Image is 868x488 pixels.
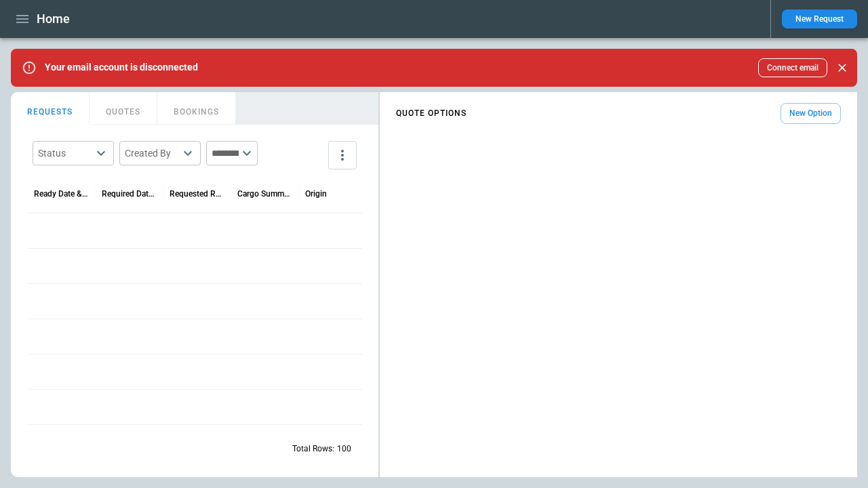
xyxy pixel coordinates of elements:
[237,189,292,199] div: Cargo Summary
[781,103,841,124] button: New Option
[102,189,156,199] div: Required Date & Time (UTC)
[782,9,857,28] button: New Request
[305,189,327,199] div: Origin
[396,110,467,117] h4: QUOTE OPTIONS
[337,443,351,455] p: 100
[157,92,236,125] button: BOOKINGS
[125,146,179,160] div: Created By
[833,58,852,77] button: Close
[38,146,92,160] div: Status
[170,189,224,199] div: Requested Route
[45,62,198,73] p: Your email account is disconnected
[11,92,90,125] button: REQUESTS
[758,58,827,77] button: Connect email
[34,189,88,199] div: Ready Date & Time (UTC)
[380,98,857,129] div: scrollable content
[37,11,70,27] h1: Home
[292,443,334,455] p: Total Rows:
[833,53,852,83] div: dismiss
[90,92,157,125] button: QUOTES
[328,141,357,169] button: more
